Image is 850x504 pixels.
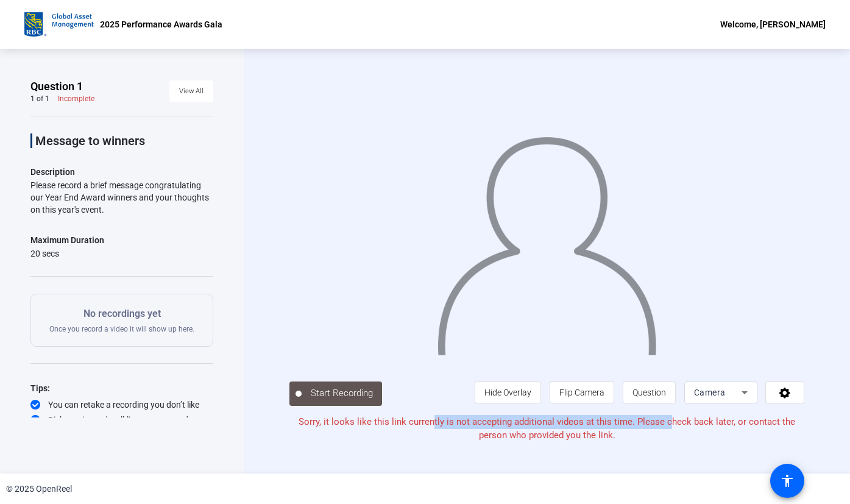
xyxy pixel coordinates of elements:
p: No recordings yet [49,307,194,321]
span: Flip Camera [559,388,604,397]
span: View All [179,82,204,101]
span: Question 1 [30,79,83,94]
p: Description [30,165,213,179]
div: You can retake a recording you don’t like [30,399,213,411]
button: Flip Camera [550,382,614,403]
div: Maximum Duration [30,233,104,247]
span: Start Recording [302,386,382,400]
span: Hide Overlay [484,388,531,397]
div: Once you record a video it will show up here. [49,307,194,334]
mat-icon: accessibility [780,474,795,488]
button: Start Recording [289,382,382,406]
div: Incomplete [58,94,94,104]
button: View All [169,80,213,102]
p: Message to winners [35,133,213,148]
div: Welcome, [PERSON_NAME] [720,17,826,32]
span: Question [632,388,666,397]
div: Pick a quiet and well-lit area to record [30,414,213,426]
button: Hide Overlay [475,382,541,403]
div: Please record a brief message congratulating our Year End Award winners and your thoughts on this... [30,179,213,216]
div: © 2025 OpenReel [6,483,72,495]
div: Tips: [30,381,213,396]
p: 2025 Performance Awards Gala [100,17,222,32]
p: Sorry, it looks like this link currently is not accepting additional videos at this time. Please ... [289,415,805,442]
div: 20 secs [30,247,104,260]
span: Camera [694,388,726,397]
div: 1 of 1 [30,94,49,104]
button: Question [623,382,676,403]
img: OpenReel logo [24,12,94,37]
img: overlay [436,124,659,356]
